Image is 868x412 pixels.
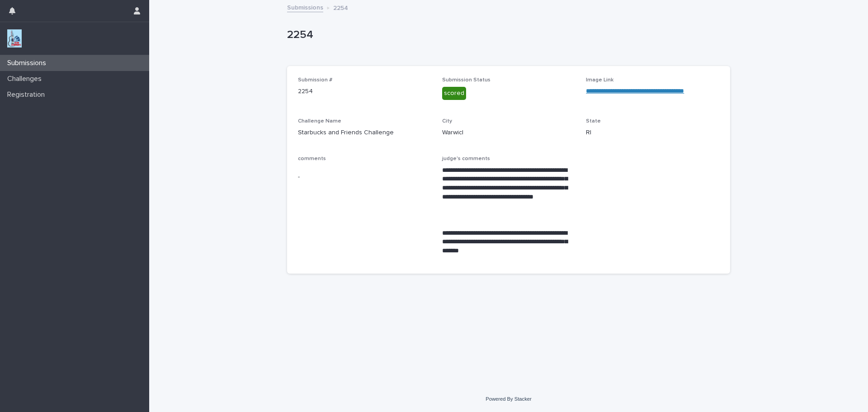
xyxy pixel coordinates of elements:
[586,77,613,83] span: Image Link
[298,172,431,182] p: -
[586,128,719,137] p: RI
[486,396,531,402] a: Powered By Stacker
[442,118,452,124] span: City
[333,2,348,12] p: 2254
[298,87,431,96] p: 2254
[298,77,332,83] span: Submission #
[442,156,490,161] span: judge's comments
[298,156,326,161] span: comments
[442,87,466,100] div: scored
[298,128,431,137] p: Starbucks and Friends Challenge
[586,118,601,124] span: State
[7,29,22,47] img: jxsLJbdS1eYBI7rVAS4p
[4,75,49,83] p: Challenges
[4,90,52,99] p: Registration
[442,128,576,137] p: Warwicl
[298,118,341,124] span: Challenge Name
[287,28,726,42] p: 2254
[442,77,491,83] span: Submission Status
[287,2,323,12] a: Submissions
[4,59,53,67] p: Submissions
